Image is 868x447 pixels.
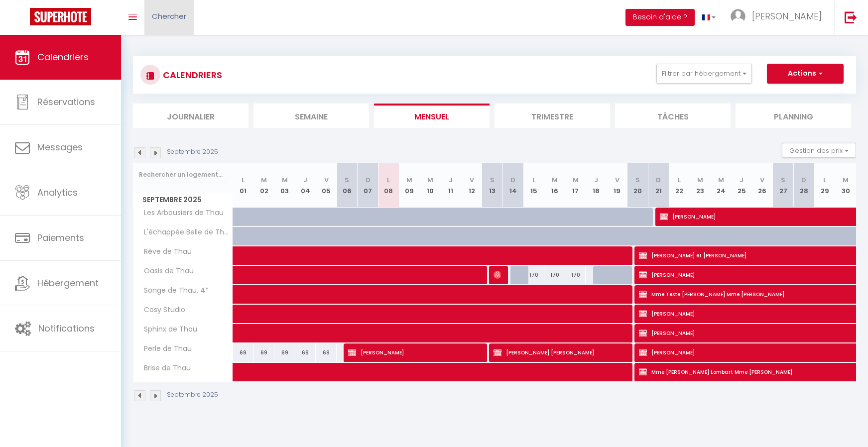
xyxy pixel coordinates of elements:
[495,104,610,128] li: Trimestre
[615,175,620,185] abbr: V
[731,9,745,24] img: ...
[773,163,794,208] th: 27
[752,10,822,22] span: [PERSON_NAME]
[544,266,565,284] div: 170
[782,143,856,158] button: Gestion des prix
[135,324,200,335] span: Sphinx de Thau
[37,277,99,289] span: Hébergement
[261,175,267,185] abbr: M
[274,163,295,208] th: 03
[427,175,433,185] abbr: M
[678,175,681,185] abbr: L
[253,104,369,128] li: Semaine
[441,163,462,208] th: 11
[823,175,826,185] abbr: L
[37,231,84,244] span: Paiements
[135,246,194,257] span: Rêve de Thau
[635,175,640,185] abbr: S
[135,343,194,354] span: Perle de Thau
[503,163,524,208] th: 14
[139,166,227,184] input: Rechercher un logement...
[523,266,544,284] div: 170
[324,175,329,185] abbr: V
[552,175,558,185] abbr: M
[835,163,856,208] th: 30
[656,64,752,84] button: Filtrer par hébergement
[736,104,851,128] li: Planning
[295,343,316,362] div: 69
[420,163,441,208] th: 10
[752,163,773,208] th: 26
[449,175,453,185] abbr: J
[316,163,337,208] th: 05
[167,390,218,400] p: Septembre 2025
[133,104,248,128] li: Journalier
[358,163,378,208] th: 07
[345,175,349,185] abbr: S
[348,343,481,362] span: [PERSON_NAME]
[781,175,785,185] abbr: S
[711,163,732,208] th: 24
[801,175,806,185] abbr: D
[532,175,535,185] abbr: L
[494,265,500,284] span: [PERSON_NAME]
[152,11,186,21] span: Chercher
[135,227,235,238] span: L'échappée Belle de Thau
[627,163,648,208] th: 20
[242,175,245,185] abbr: L
[470,175,474,185] abbr: V
[135,266,196,277] span: Oasis de Thau
[37,186,78,199] span: Analytics
[135,285,211,296] span: Songe de Thau. 4*
[544,163,565,208] th: 16
[160,64,222,86] h3: CALENDRIERS
[843,175,849,185] abbr: M
[494,343,626,362] span: [PERSON_NAME] [PERSON_NAME]
[135,305,188,316] span: Cosy Studio
[303,175,307,185] abbr: J
[740,175,744,185] abbr: J
[648,163,669,208] th: 21
[399,163,420,208] th: 09
[233,163,254,208] th: 01
[133,193,233,207] span: Septembre 2025
[38,322,95,335] span: Notifications
[135,208,226,219] span: Les Arbousiers de Thau
[760,175,764,185] abbr: V
[594,175,598,185] abbr: J
[461,163,482,208] th: 12
[625,9,695,26] button: Besoin d'aide ?
[573,175,579,185] abbr: M
[295,163,316,208] th: 04
[793,163,814,208] th: 28
[814,163,835,208] th: 29
[565,163,586,208] th: 17
[697,175,703,185] abbr: M
[482,163,503,208] th: 13
[690,163,711,208] th: 23
[37,141,83,153] span: Messages
[669,163,690,208] th: 22
[523,163,544,208] th: 15
[378,163,399,208] th: 08
[586,163,607,208] th: 18
[387,175,390,185] abbr: L
[253,343,274,362] div: 69
[718,175,724,185] abbr: M
[37,96,95,108] span: Réservations
[135,363,193,374] span: Brise de Thau
[615,104,731,128] li: Tâches
[607,163,627,208] th: 19
[337,163,358,208] th: 06
[274,343,295,362] div: 69
[374,104,490,128] li: Mensuel
[316,343,337,362] div: 69
[37,51,89,63] span: Calendriers
[366,175,371,185] abbr: D
[490,175,495,185] abbr: S
[253,163,274,208] th: 02
[233,343,254,362] div: 69
[282,175,288,185] abbr: M
[406,175,412,185] abbr: M
[167,147,218,157] p: Septembre 2025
